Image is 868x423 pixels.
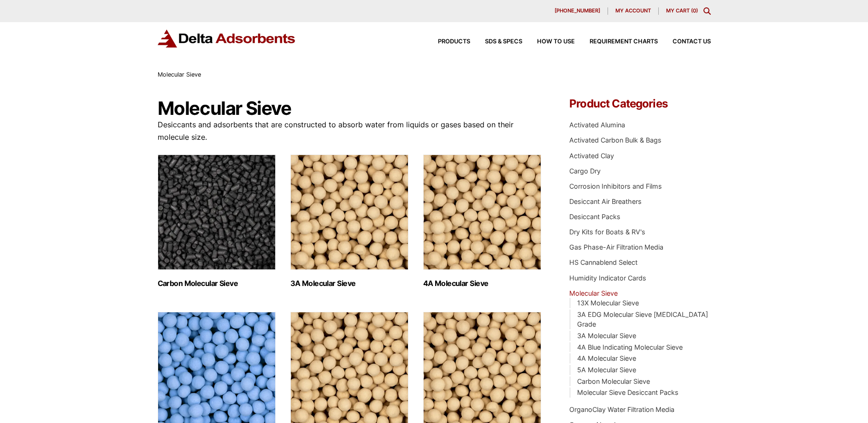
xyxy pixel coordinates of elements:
a: 5A Molecular Sieve [577,366,636,374]
span: How to Use [537,39,575,45]
span: My account [615,8,651,13]
a: Desiccant Packs [569,213,620,220]
span: Molecular Sieve [158,71,201,78]
a: Requirement Charts [575,39,658,45]
h2: 4A Molecular Sieve [423,279,541,288]
a: How to Use [522,39,575,45]
span: 0 [693,7,696,14]
p: Desiccants and adsorbents that are constructed to absorb water from liquids or gases based on the... [158,119,542,143]
span: Contact Us [673,39,711,45]
a: Activated Carbon Bulk & Bags [569,136,661,144]
a: My account [608,7,659,15]
a: Corrosion Inhibitors and Films [569,182,662,190]
a: [PHONE_NUMBER] [547,7,608,15]
img: 4A Molecular Sieve [423,155,541,270]
h1: Molecular Sieve [158,98,542,119]
a: Visit product category Carbon Molecular Sieve [158,155,276,288]
a: Dry Kits for Boats & RV's [569,228,645,236]
a: 3A Molecular Sieve [577,332,636,340]
a: Desiccant Air Breathers [569,197,642,205]
h2: Carbon Molecular Sieve [158,279,276,288]
a: Visit product category 4A Molecular Sieve [423,155,541,288]
a: My Cart (0) [666,7,698,14]
a: Carbon Molecular Sieve [577,377,650,385]
a: Cargo Dry [569,167,601,175]
a: OrganoClay Water Filtration Media [569,405,674,413]
img: 3A Molecular Sieve [290,155,408,270]
a: HS Cannablend Select [569,258,638,266]
a: Molecular Sieve [569,289,618,297]
a: Activated Alumina [569,121,625,129]
a: Molecular Sieve Desiccant Packs [577,388,679,396]
a: Visit product category 3A Molecular Sieve [290,155,408,288]
img: Delta Adsorbents [158,30,296,48]
span: Products [438,39,470,45]
a: Humidity Indicator Cards [569,274,646,282]
a: 13X Molecular Sieve [577,299,639,307]
a: 4A Molecular Sieve [577,354,636,362]
a: Products [423,39,470,45]
a: SDS & SPECS [470,39,522,45]
span: Requirement Charts [590,39,658,45]
a: Activated Clay [569,152,614,160]
a: Contact Us [658,39,711,45]
div: Toggle Modal Content [703,7,711,15]
img: Carbon Molecular Sieve [158,155,276,270]
a: 4A Blue Indicating Molecular Sieve [577,343,683,351]
h2: 3A Molecular Sieve [290,279,408,288]
h4: Product Categories [569,98,710,109]
span: [PHONE_NUMBER] [555,8,600,13]
a: Gas Phase-Air Filtration Media [569,243,663,251]
span: SDS & SPECS [485,39,522,45]
a: 3A EDG Molecular Sieve [MEDICAL_DATA] Grade [577,310,708,328]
